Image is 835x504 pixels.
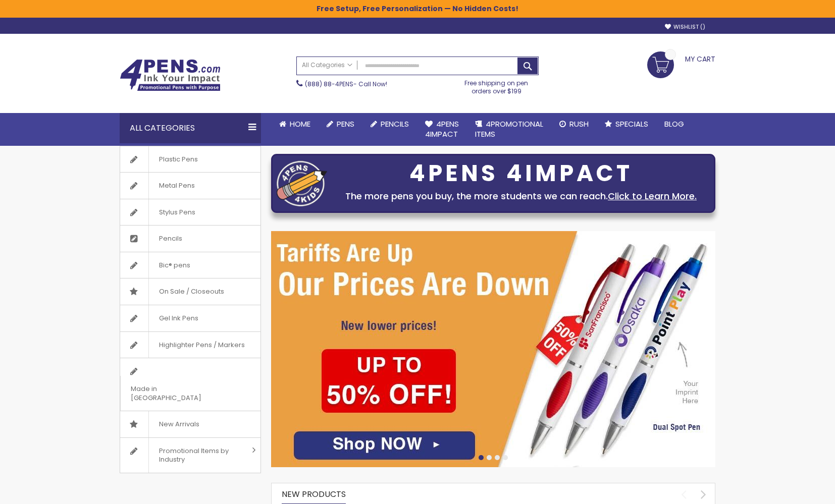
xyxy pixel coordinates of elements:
[675,485,693,503] div: prev
[148,173,205,199] span: Metal Pens
[381,119,409,129] span: Pencils
[664,119,684,129] span: Blog
[120,332,260,358] a: Highlighter Pens / Markers
[120,376,235,411] span: Made in [GEOGRAPHIC_DATA]
[454,75,539,95] div: Free shipping on pen orders over $199
[475,119,543,139] span: 4PROMOTIONAL ITEMS
[148,278,234,305] span: On Sale / Closeouts
[120,199,260,226] a: Stylus Pens
[467,113,551,146] a: 4PROMOTIONALITEMS
[120,226,260,252] a: Pencils
[148,199,205,226] span: Stylus Pens
[337,119,354,129] span: Pens
[120,411,260,437] a: New Arrivals
[332,189,710,203] div: The more pens you buy, the more students we can reach.
[608,190,697,202] a: Click to Learn More.
[120,278,260,305] a: On Sale / Closeouts
[665,23,705,31] a: Wishlist
[656,113,692,135] a: Blog
[148,252,200,278] span: Bic® pens
[148,305,208,331] span: Gel Ink Pens
[425,119,459,139] span: 4Pens 4impact
[148,146,208,173] span: Plastic Pens
[120,358,260,411] a: Made in [GEOGRAPHIC_DATA]
[282,488,346,500] span: New Products
[148,332,255,358] span: Highlighter Pens / Markers
[417,113,467,146] a: 4Pens4impact
[305,80,353,88] a: (888) 88-4PENS
[271,231,715,467] img: /cheap-promotional-products.html
[120,146,260,173] a: Plastic Pens
[120,173,260,199] a: Metal Pens
[615,119,648,129] span: Specials
[597,113,656,135] a: Specials
[319,113,362,135] a: Pens
[302,61,352,69] span: All Categories
[271,113,319,135] a: Home
[120,305,260,331] a: Gel Ink Pens
[297,57,357,74] a: All Categories
[120,113,261,143] div: All Categories
[695,485,712,503] div: next
[551,113,597,135] a: Rush
[148,438,248,473] span: Promotional Items by Industry
[148,226,192,252] span: Pencils
[569,119,589,129] span: Rush
[362,113,417,135] a: Pencils
[290,119,310,129] span: Home
[120,252,260,278] a: Bic® pens
[148,411,210,437] span: New Arrivals
[120,438,260,473] a: Promotional Items by Industry
[305,80,387,88] span: - Call Now!
[277,160,327,206] img: four_pen_logo.png
[120,59,221,91] img: 4Pens Custom Pens and Promotional Products
[332,163,710,184] div: 4PENS 4IMPACT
